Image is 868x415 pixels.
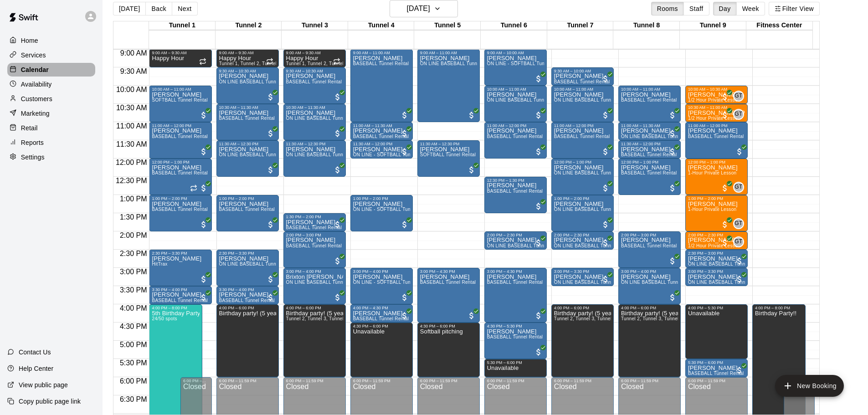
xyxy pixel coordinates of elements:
[668,256,677,266] span: All customers have paid
[534,238,543,247] span: All customers have paid
[683,2,709,15] button: Staff
[685,231,748,250] div: 2:00 PM – 2:30 PM: 1/2 Hour Private Lesson
[618,268,681,304] div: 3:00 PM – 4:00 PM: Nick Roeschley
[735,147,744,156] span: All customers have paid
[420,51,477,55] div: 9:00 AM – 11:00 AM
[685,268,748,286] div: 3:00 PM – 3:30 PM: Neil Greene
[333,256,342,266] span: All customers have paid
[769,2,820,15] button: Filter View
[216,21,282,30] div: Tunnel 2
[487,280,543,285] span: BASEBALL Tunnel Rental
[621,233,678,237] div: 2:00 PM – 3:00 PM
[554,269,611,274] div: 3:00 PM – 3:30 PM
[733,218,744,229] div: Gilbert Tussey
[467,165,476,174] span: All customers have paid
[551,268,614,286] div: 3:00 PM – 3:30 PM: Grayson Kaiser
[21,153,45,162] p: Settings
[118,250,149,257] span: 2:30 PM
[484,177,547,213] div: 12:30 PM – 1:30 PM: BASEBALL Tunnel Rental
[737,218,744,229] span: Gilbert Tussey
[19,397,81,406] p: Copy public page link
[7,150,95,164] a: Settings
[688,261,773,266] span: ON LINE BASEBALL Tunnel 7-9 Rental
[286,61,348,66] span: Tunnel 1, Tunnel 2, Tunnel 3
[680,21,746,30] div: Tunnel 9
[7,63,95,77] a: Calendar
[534,74,543,83] span: All customers have paid
[668,147,677,156] span: All customers have paid
[353,196,410,201] div: 1:00 PM – 2:00 PM
[353,134,409,139] span: BASEBALL Tunnel Rental
[333,92,342,102] span: All customers have paid
[417,140,480,177] div: 11:30 AM – 12:30 PM: SOFTBALL Tunnel Rental
[737,109,744,120] span: Gilbert Tussey
[118,231,149,239] span: 2:00 PM
[688,123,745,128] div: 11:00 AM – 12:00 PM
[618,122,681,140] div: 11:00 AM – 11:30 AM: Owen Hildebrand
[21,109,50,118] p: Marketing
[736,2,765,15] button: Week
[21,65,49,74] p: Calendar
[152,196,209,201] div: 1:00 PM – 2:00 PM
[554,280,639,285] span: ON LINE BASEBALL Tunnel 7-9 Rental
[554,97,639,102] span: ON LINE BASEBALL Tunnel 7-9 Rental
[601,184,610,193] span: All customers have paid
[353,61,409,66] span: BASEBALL Tunnel Rental
[414,21,481,30] div: Tunnel 5
[149,159,211,195] div: 12:00 PM – 1:00 PM: BASEBALL Tunnel Rental
[219,105,276,110] div: 10:30 AM – 11:30 AM
[417,49,480,122] div: 9:00 AM – 11:00 AM: Jeff Nelson
[420,269,477,274] div: 3:00 PM – 4:30 PM
[720,238,729,247] span: All customers have paid
[152,170,208,175] span: BASEBALL Tunnel Rental
[733,236,744,247] div: Gilbert Tussey
[286,105,343,110] div: 10:30 AM – 11:30 AM
[554,79,610,84] span: BASEBALL Tunnel Rental
[118,49,149,57] span: 9:00 AM
[118,286,149,294] span: 3:30 PM
[601,238,610,247] span: All customers have paid
[7,107,95,120] a: Marketing
[668,293,677,302] span: All customers have paid
[400,147,409,156] span: All customers have paid
[113,159,149,166] span: 12:00 PM
[219,69,276,73] div: 9:30 AM – 10:30 AM
[7,136,95,149] a: Reports
[219,51,276,55] div: 9:00 AM – 9:30 AM
[114,86,149,93] span: 10:00 AM
[487,61,575,66] span: ON LINE - SOFTBALL Tunnel 1-6 Rental
[149,122,211,159] div: 11:00 AM – 12:00 PM: BASEBALL Tunnel Rental
[685,104,748,122] div: 10:30 AM – 11:00 AM: 1/2 Hour Private Lesson
[487,134,543,139] span: BASEBALL Tunnel Rental
[720,111,729,120] span: All customers have paid
[152,251,209,256] div: 2:30 PM – 3:30 PM
[266,129,275,138] span: All customers have paid
[554,233,611,237] div: 2:00 PM – 2:30 PM
[19,348,51,357] p: Contact Us
[353,123,410,128] div: 11:00 AM – 11:30 AM
[621,134,706,139] span: ON LINE BASEBALL Tunnel 7-9 Rental
[601,74,610,83] span: All customers have paid
[149,195,211,231] div: 1:00 PM – 2:00 PM: BASEBALL Tunnel Rental
[219,61,281,66] span: Tunnel 1, Tunnel 2, Tunnel 3
[219,142,276,146] div: 11:30 AM – 12:30 PM
[152,97,208,102] span: SOFTBALL Tunnel Rental
[286,225,342,230] span: BASEBALL Tunnel Rental
[283,104,346,140] div: 10:30 AM – 11:30 AM: Cruz Corrales
[199,275,208,284] span: All customers have paid
[219,207,275,212] span: BASEBALL Tunnel Rental
[400,293,409,302] span: All customers have paid
[688,116,740,121] span: 1/2 Hour Private Lesson
[283,49,346,67] div: 9:00 AM – 9:30 AM: Happy Hour
[688,196,745,201] div: 1:00 PM – 2:00 PM
[734,219,742,228] span: GT
[216,195,279,231] div: 1:00 PM – 2:00 PM: BASEBALL Tunnel Rental
[720,220,729,229] span: All customers have paid
[145,2,172,15] button: Back
[621,142,678,146] div: 11:30 AM – 12:00 PM
[688,105,745,110] div: 10:30 AM – 11:00 AM
[353,207,441,212] span: ON LINE - SOFTBALL Tunnel 1-6 Rental
[266,220,275,229] span: All customers have paid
